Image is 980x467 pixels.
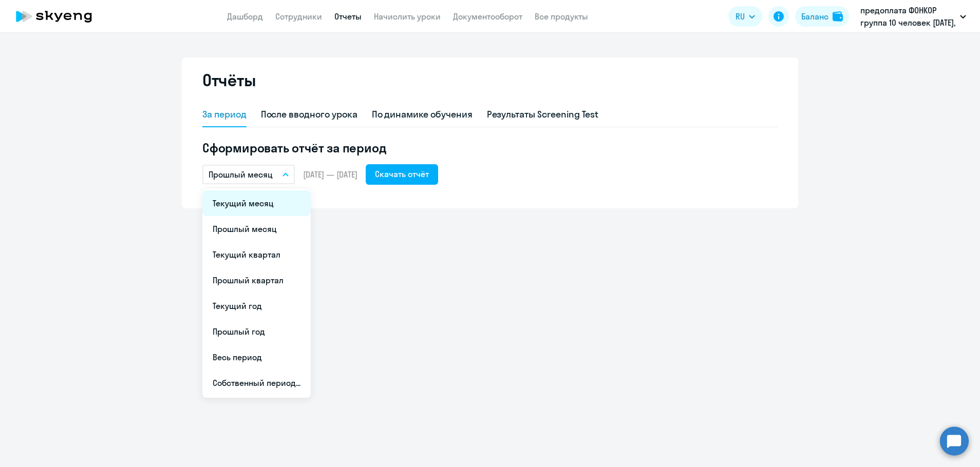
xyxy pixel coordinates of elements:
[202,165,295,184] button: Прошлый месяц
[728,6,762,27] button: RU
[535,11,588,22] a: Все продукты
[202,108,247,121] div: За период
[275,11,322,22] a: Сотрудники
[833,11,843,22] img: balance
[855,4,971,29] button: предоплата ФОНКОР группа 10 человек [DATE], Ф.О.Н., ООО
[487,108,599,121] div: Результаты Screening Test
[202,188,311,398] ul: RU
[366,164,438,185] button: Скачать отчёт
[303,169,357,180] span: [DATE] — [DATE]
[453,11,522,22] a: Документооборот
[334,11,362,22] a: Отчеты
[202,70,256,90] h2: Отчёты
[209,168,273,181] p: Прошлый месяц
[801,10,828,23] div: Баланс
[860,4,956,29] p: предоплата ФОНКОР группа 10 человек [DATE], Ф.О.Н., ООО
[736,10,745,23] span: RU
[261,108,357,121] div: После вводного урока
[372,108,473,121] div: По динамике обучения
[374,11,441,22] a: Начислить уроки
[375,168,429,180] div: Скачать отчёт
[227,11,263,22] a: Дашборд
[202,140,778,156] h5: Сформировать отчёт за период
[795,6,849,27] button: Балансbalance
